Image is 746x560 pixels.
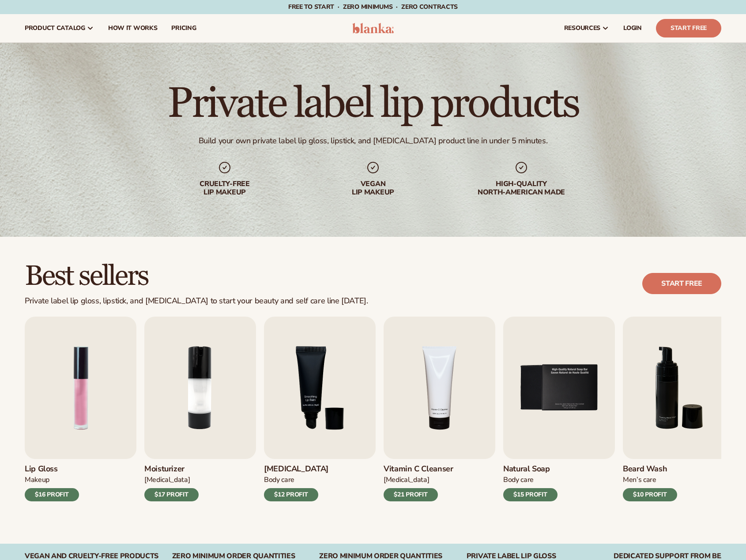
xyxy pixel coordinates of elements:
[199,136,548,146] div: Build your own private label lip gloss, lipstick, and [MEDICAL_DATA] product line in under 5 minu...
[144,475,199,485] div: [MEDICAL_DATA]
[623,317,735,501] a: Foaming beard wash. Beard Wash Men’s Care $10 PROFIT
[264,317,376,501] a: Smoothing lip balm. [MEDICAL_DATA] Body Care $12 PROFIT
[384,488,438,501] div: $21 PROFIT
[288,3,458,11] span: Free to start · ZERO minimums · ZERO contracts
[25,488,79,501] div: $16 PROFIT
[384,464,453,474] h3: Vitamin C Cleanser
[18,14,101,42] a: product catalog
[616,14,649,42] a: LOGIN
[144,317,256,501] a: Moisturizing lotion. Moisturizer [MEDICAL_DATA] $17 PROFIT
[108,25,158,32] span: How It Works
[144,464,199,474] h3: Moisturizer
[25,317,136,501] a: Pink lip gloss. Lip Gloss Makeup $16 PROFIT
[164,14,203,42] a: pricing
[384,317,495,501] a: Vitamin c cleanser. Vitamin C Cleanser [MEDICAL_DATA] $21 PROFIT
[384,475,453,485] div: [MEDICAL_DATA]
[25,464,79,474] h3: Lip Gloss
[25,25,85,32] span: product catalog
[25,261,368,291] h2: Best sellers
[557,14,616,42] a: resources
[465,180,578,197] div: High-quality North-american made
[144,488,199,501] div: $17 PROFIT
[503,464,558,474] h3: Natural Soap
[656,19,721,37] a: Start Free
[503,475,558,485] div: Body Care
[316,180,430,197] div: Vegan lip makeup
[25,296,368,306] div: Private label lip gloss, lipstick, and [MEDICAL_DATA] to start your beauty and self care line [DA...
[564,25,600,32] span: resources
[167,83,578,125] h1: Private label lip products
[623,25,642,32] span: LOGIN
[264,488,318,501] div: $12 PROFIT
[101,14,165,42] a: How It Works
[264,464,328,474] h3: [MEDICAL_DATA]
[623,488,677,501] div: $10 PROFIT
[642,273,721,294] a: Start free
[171,25,196,32] span: pricing
[25,475,79,485] div: Makeup
[168,180,281,197] div: Cruelty-free lip makeup
[352,23,394,34] img: logo
[623,464,677,474] h3: Beard Wash
[264,475,328,485] div: Body Care
[503,488,558,501] div: $15 PROFIT
[503,317,615,501] a: Nature bar of soap. Natural Soap Body Care $15 PROFIT
[623,475,677,485] div: Men’s Care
